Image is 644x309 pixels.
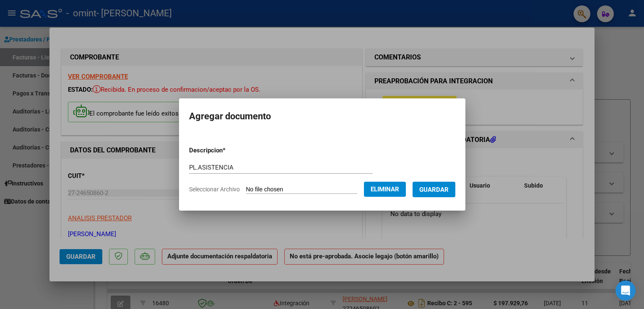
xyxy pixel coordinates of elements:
[419,186,449,193] span: Guardar
[364,182,406,197] button: Eliminar
[189,146,269,155] p: Descripcion
[189,108,455,124] h2: Agregar documento
[189,186,240,193] span: Seleccionar Archivo
[413,182,455,197] button: Guardar
[371,185,399,193] span: Eliminar
[615,281,636,301] div: Open Intercom Messenger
